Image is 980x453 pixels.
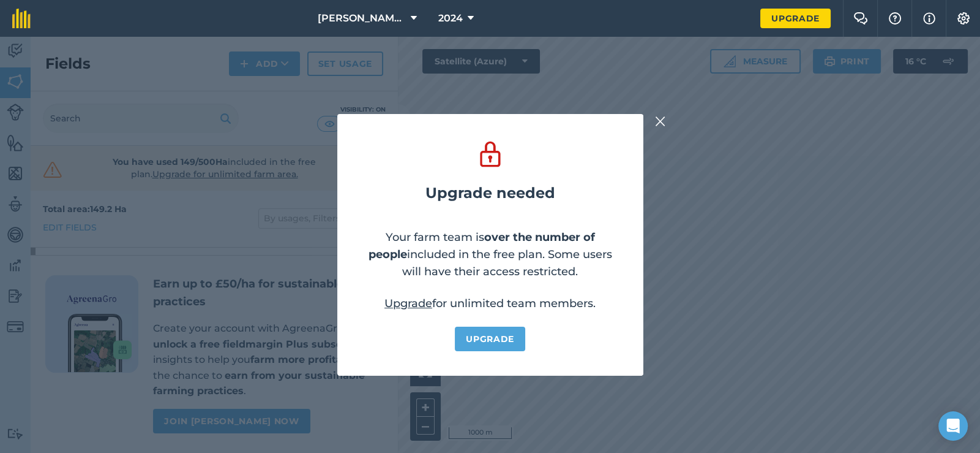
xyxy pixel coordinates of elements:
[923,11,935,26] img: svg+xml;base64,PHN2ZyB4bWxucz0iaHR0cDovL3d3dy53My5vcmcvMjAwMC9zdmciIHdpZHRoPSIxNyIgaGVpZ2h0PSIxNy...
[956,12,971,25] img: A cog icon
[368,230,595,261] strong: over the number of people
[853,12,868,25] img: Two speech bubbles overlapping with the left bubble in the forefront
[384,297,432,310] a: Upgrade
[318,11,406,26] span: [PERSON_NAME] Contracting
[760,9,831,28] a: Upgrade
[384,295,596,312] p: for unlimited team members.
[455,327,525,351] a: Upgrade
[438,11,463,26] span: 2024
[425,185,555,202] h2: Upgrade needed
[362,229,619,280] p: Your farm team is included in the free plan. Some users will have their access restricted.
[655,114,666,129] img: svg+xml;base64,PHN2ZyB4bWxucz0iaHR0cDovL3d3dy53My5vcmcvMjAwMC9zdmciIHdpZHRoPSIyMiIgaGVpZ2h0PSIzMC...
[938,411,968,441] div: Open Intercom Messenger
[888,12,902,25] img: A question mark icon
[12,9,31,28] img: fieldmargin Logo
